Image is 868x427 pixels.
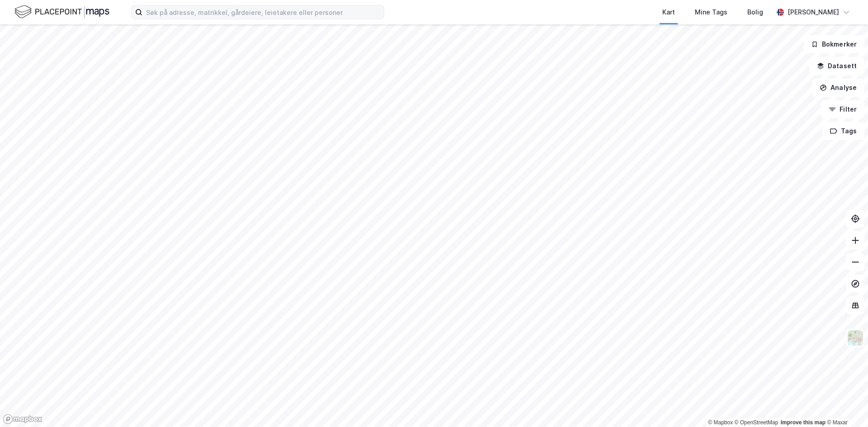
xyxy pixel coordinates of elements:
div: Kart [662,7,675,18]
div: Kontrollprogram for chat [823,384,868,427]
div: Mine Tags [695,7,727,18]
iframe: Chat Widget [823,384,868,427]
input: Søk på adresse, matrikkel, gårdeiere, leietakere eller personer [142,5,384,19]
img: logo.f888ab2527a4732fd821a326f86c7f29.svg [14,4,109,20]
div: Bolig [747,7,763,18]
div: [PERSON_NAME] [788,7,839,18]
